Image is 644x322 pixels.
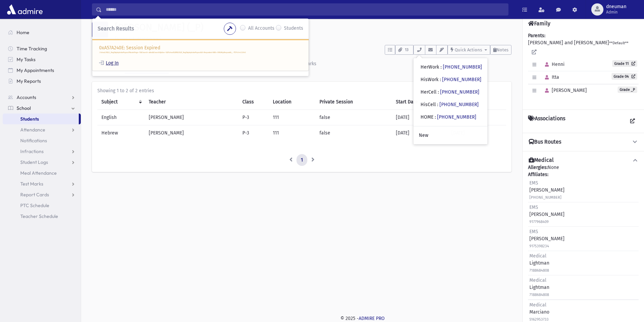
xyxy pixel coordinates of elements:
[92,39,309,71] div: 0xA57A240E: Session Expired
[3,65,81,76] a: My Appointments
[435,114,436,120] span: :
[542,74,559,80] span: Itta
[238,125,269,141] td: P-3
[529,244,549,248] small: 9175398234
[17,29,29,35] span: Home
[3,27,81,38] a: Home
[440,89,479,95] a: [PHONE_NUMBER]
[528,172,548,177] b: Affiliates:
[438,89,439,95] span: :
[20,213,58,219] span: Teacher Schedule
[437,102,438,107] span: :
[17,46,47,52] span: Time Tracking
[97,87,506,94] div: Showing 1 to 2 of 2 entries
[421,89,479,96] div: HerCell
[115,22,511,33] h1: [PERSON_NAME] (_P)
[529,277,549,298] div: Lightman
[302,61,316,67] div: Marks
[3,189,81,200] a: Report Cards
[248,25,275,33] label: All Accounts
[20,148,44,154] span: Infractions
[284,25,303,33] label: Students
[440,64,442,70] span: :
[448,45,490,55] button: Quick Actions
[618,86,637,93] span: Grade _P
[443,64,482,70] a: [PHONE_NUMBER]
[3,146,81,157] a: Infractions
[3,124,81,135] a: Attendance
[612,60,637,67] a: Grade 11
[3,76,81,86] a: My Reports
[3,54,81,65] a: My Tasks
[296,154,307,166] a: 1
[528,20,550,27] h4: Family
[17,105,31,111] span: School
[99,60,119,66] a: Log In
[529,157,554,164] h4: Medical
[3,43,81,54] a: Time Tracking
[269,109,315,125] td: 111
[529,139,561,146] h4: Bus Routes
[92,22,108,38] div: Z
[98,25,134,32] span: Search Results
[529,180,538,186] span: EMS
[529,179,565,201] div: [PERSON_NAME]
[528,165,548,170] b: Allergies:
[455,47,482,52] span: Quick Actions
[20,116,39,122] span: Students
[421,76,481,83] div: HisWork
[529,277,546,283] span: Medical
[17,56,35,63] span: My Tasks
[439,102,479,107] a: [PHONE_NUMBER]
[529,252,549,274] div: Lightman
[102,3,508,16] input: Search
[269,125,315,141] td: 111
[17,78,41,84] span: My Reports
[238,109,269,125] td: P-3
[421,64,482,71] div: HerWork
[20,138,47,144] span: Notifications
[442,77,481,82] a: [PHONE_NUMBER]
[3,211,81,222] a: Teacher Schedule
[413,129,487,142] a: New
[97,125,145,141] td: Hebrew
[145,109,238,125] td: [PERSON_NAME]
[20,181,43,187] span: Test Marks
[97,94,145,110] th: Subject
[3,114,79,124] a: Students
[392,109,447,125] td: [DATE]
[542,88,587,93] span: [PERSON_NAME]
[145,125,238,141] td: [PERSON_NAME]
[529,293,549,297] small: 7188684808
[17,94,36,100] span: Accounts
[115,36,511,42] h6: [STREET_ADDRESS]
[315,125,392,141] td: false
[528,157,639,164] button: Medical
[497,47,508,52] span: Notes
[528,33,545,39] b: Parents:
[606,4,626,9] span: dneuman
[528,115,565,127] h4: Associations
[92,315,633,322] div: © 2025 -
[529,317,549,322] small: 5162953733
[529,253,546,259] span: Medical
[529,204,538,210] span: EMS
[529,229,538,234] span: EMS
[542,61,565,67] span: Henni
[269,94,315,110] th: Location
[315,109,392,125] td: false
[3,135,81,146] a: Notifications
[20,192,49,198] span: Report Cards
[490,45,511,55] button: Notes
[403,47,410,53] span: 13
[20,159,48,165] span: Student Logs
[529,302,546,308] span: Medical
[3,92,81,103] a: Accounts
[3,103,81,114] a: School
[20,202,49,208] span: PTC Schedule
[92,55,125,74] a: Activity
[529,228,565,249] div: [PERSON_NAME]
[529,195,562,200] small: [PHONE_NUMBER]
[5,3,44,16] img: AdmirePro
[99,51,302,54] p: /School/REG/_RegDisplayIndexPopout?NumInPage=10&Search=zishol&SearchOption=%2FSchool%2FREG%2F_Reg...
